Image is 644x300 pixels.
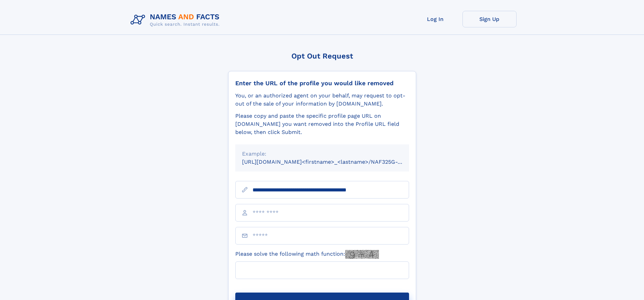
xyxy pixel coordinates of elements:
a: Sign Up [462,11,517,27]
label: Please solve the following math function: [235,250,379,259]
div: Please copy and paste the specific profile page URL on [DOMAIN_NAME] you want removed into the Pr... [235,112,409,136]
img: Logo Names and Facts [128,11,225,29]
div: Opt Out Request [228,52,416,60]
small: [URL][DOMAIN_NAME]<firstname>_<lastname>/NAF325G-xxxxxxxx [242,159,422,165]
div: You, or an authorized agent on your behalf, may request to opt-out of the sale of your informatio... [235,92,409,108]
a: Log In [408,11,462,27]
div: Example: [242,150,402,158]
div: Enter the URL of the profile you would like removed [235,79,409,87]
